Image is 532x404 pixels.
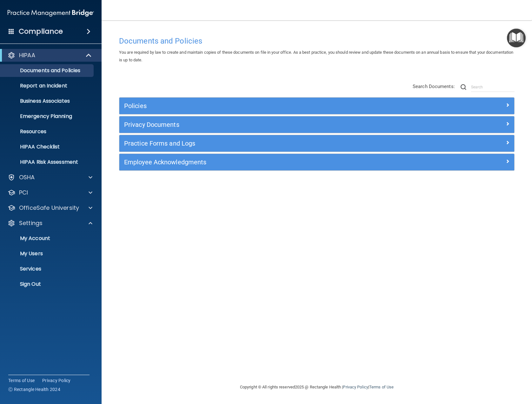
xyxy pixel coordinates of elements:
[369,385,394,389] a: Terms of Use
[8,7,94,19] img: PMB logo
[8,377,35,384] a: Terms of Use
[4,144,91,150] p: HIPAA Checklist
[4,159,91,165] p: HIPAA Risk Assessment
[124,157,509,167] a: Employee Acknowledgments
[8,386,60,393] span: Ⓒ Rectangle Health 2024
[119,50,513,62] span: You are required by law to create and maintain copies of these documents on file in your office. ...
[19,51,35,59] p: HIPAA
[19,27,63,36] h4: Compliance
[413,84,455,89] span: Search Documents:
[4,113,91,120] p: Emergency Planning
[471,82,515,92] input: Search
[4,83,91,89] p: Report an Incident
[42,377,71,384] a: Privacy Policy
[4,98,91,104] p: Business Associates
[4,250,91,257] p: My Users
[119,37,515,45] h4: Documents and Policies
[8,204,92,212] a: OfficeSafe University
[343,385,368,389] a: Privacy Policy
[507,29,526,47] button: Open Resource Center
[201,377,433,397] div: Copyright © All rights reserved 2025 @ Rectangle Health | |
[461,84,466,90] img: ic-search.3b580494.png
[124,159,411,166] h5: Employee Acknowledgments
[124,120,509,130] a: Privacy Documents
[4,266,91,272] p: Services
[124,121,411,128] h5: Privacy Documents
[8,189,92,196] a: PCI
[4,281,91,287] p: Sign Out
[124,102,411,109] h5: Policies
[4,235,91,242] p: My Account
[19,174,35,181] p: OSHA
[8,219,92,227] a: Settings
[8,174,92,181] a: OSHA
[8,51,92,59] a: HIPAA
[124,140,411,147] h5: Practice Forms and Logs
[124,101,509,111] a: Policies
[19,204,79,212] p: OfficeSafe University
[4,67,91,74] p: Documents and Policies
[19,219,43,227] p: Settings
[124,138,509,148] a: Practice Forms and Logs
[19,189,28,196] p: PCI
[4,128,91,135] p: Resources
